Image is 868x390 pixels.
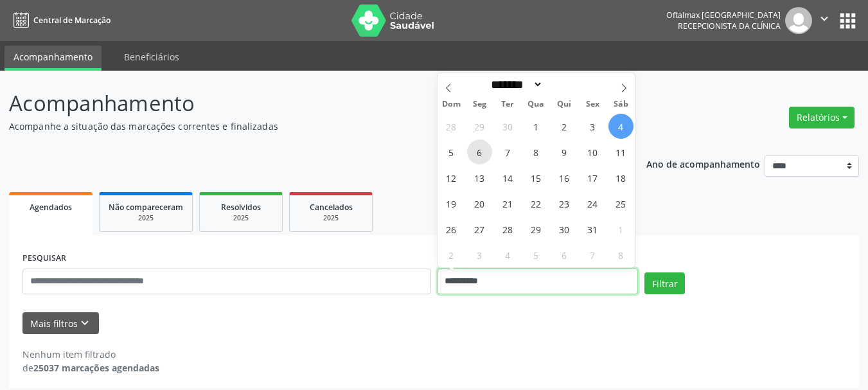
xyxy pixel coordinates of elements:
select: Month [487,78,544,91]
span: Outubro 26, 2025 [439,217,464,242]
span: Outubro 12, 2025 [439,165,464,190]
a: Central de Marcação [9,10,111,31]
span: Outubro 15, 2025 [524,165,549,190]
span: Novembro 1, 2025 [608,217,633,242]
span: Outubro 18, 2025 [608,165,633,190]
img: img [785,7,812,34]
button:  [812,7,837,34]
span: Outubro 27, 2025 [467,217,492,242]
span: Ter [493,100,522,109]
span: Novembro 8, 2025 [608,242,633,267]
button: Mais filtroskeyboard_arrow_down [22,312,99,335]
span: Qui [550,100,578,109]
p: Ano de acompanhamento [646,155,760,172]
span: Outubro 11, 2025 [608,139,633,164]
span: Agendados [30,202,72,213]
div: 2025 [299,213,363,223]
span: Recepcionista da clínica [678,21,781,31]
i: keyboard_arrow_down [78,316,92,330]
span: Seg [465,100,493,109]
span: Outubro 1, 2025 [524,114,549,139]
span: Outubro 21, 2025 [495,191,520,216]
div: 2025 [109,213,183,223]
span: Outubro 3, 2025 [580,114,605,139]
span: Novembro 2, 2025 [439,242,464,267]
span: Não compareceram [109,202,183,213]
span: Outubro 8, 2025 [524,139,549,164]
span: Outubro 14, 2025 [495,165,520,190]
span: Outubro 31, 2025 [580,217,605,242]
span: Outubro 24, 2025 [580,191,605,216]
span: Outubro 23, 2025 [552,191,577,216]
span: Novembro 4, 2025 [495,242,520,267]
span: Novembro 7, 2025 [580,242,605,267]
span: Cancelados [310,202,353,213]
div: 2025 [209,213,273,223]
span: Outubro 19, 2025 [439,191,464,216]
span: Outubro 6, 2025 [467,139,492,164]
span: Outubro 22, 2025 [524,191,549,216]
a: Acompanhamento [4,46,102,71]
span: Novembro 6, 2025 [552,242,577,267]
button: Filtrar [644,272,685,294]
span: Setembro 29, 2025 [467,114,492,139]
span: Outubro 2, 2025 [552,114,577,139]
span: Outubro 20, 2025 [467,191,492,216]
span: Outubro 28, 2025 [495,217,520,242]
span: Outubro 5, 2025 [439,139,464,164]
span: Qua [522,100,550,109]
span: Outubro 13, 2025 [467,165,492,190]
span: Outubro 16, 2025 [552,165,577,190]
strong: 25037 marcações agendadas [33,362,159,374]
button: apps [837,10,859,32]
span: Outubro 17, 2025 [580,165,605,190]
p: Acompanhe a situação das marcações correntes e finalizadas [9,120,604,133]
div: de [22,361,159,375]
span: Outubro 7, 2025 [495,139,520,164]
button: Relatórios [789,107,855,129]
span: Novembro 5, 2025 [524,242,549,267]
span: Resolvidos [221,202,261,213]
span: Outubro 10, 2025 [580,139,605,164]
a: Beneficiários [115,46,188,68]
span: Setembro 28, 2025 [439,114,464,139]
label: PESQUISAR [22,249,66,269]
p: Acompanhamento [9,87,604,120]
input: Year [543,78,585,91]
span: Outubro 29, 2025 [524,217,549,242]
span: Outubro 9, 2025 [552,139,577,164]
span: Sex [578,100,607,109]
span: Setembro 30, 2025 [495,114,520,139]
i:  [817,12,831,26]
span: Sáb [607,100,635,109]
div: Nenhum item filtrado [22,348,159,361]
span: Novembro 3, 2025 [467,242,492,267]
span: Outubro 4, 2025 [608,114,633,139]
div: Oftalmax [GEOGRAPHIC_DATA] [666,10,781,21]
span: Outubro 30, 2025 [552,217,577,242]
span: Dom [438,100,466,109]
span: Central de Marcação [33,15,111,26]
span: Outubro 25, 2025 [608,191,633,216]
